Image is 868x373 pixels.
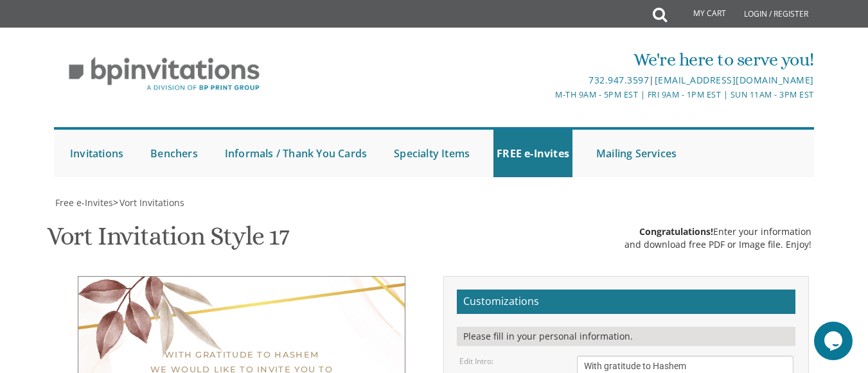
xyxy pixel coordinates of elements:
span: Free e-Invites [55,196,113,209]
span: Vort Invitations [120,196,184,209]
div: Enter your information [624,225,811,238]
div: Please fill in your personal information. [457,327,795,346]
a: Specialty Items [391,130,473,177]
div: We're here to serve you! [308,47,814,73]
a: Benchers [147,130,201,177]
a: Invitations [67,130,127,177]
div: M-Th 9am - 5pm EST | Fri 9am - 1pm EST | Sun 11am - 3pm EST [308,88,814,101]
iframe: chat widget [814,322,855,360]
a: Informals / Thank You Cards [222,130,370,177]
img: BP Invitation Loft [54,48,274,101]
h2: Customizations [457,290,795,314]
a: 732.947.3597 [589,74,649,86]
label: Edit Intro: [459,356,493,367]
a: [EMAIL_ADDRESS][DOMAIN_NAME] [655,74,814,86]
span: Congratulations! [639,225,713,238]
div: and download free PDF or Image file. Enjoy! [624,238,811,251]
a: Free e-Invites [54,196,113,209]
a: Vort Invitations [118,196,184,209]
span: > [113,196,184,209]
h1: Vort Invitation Style 17 [47,222,289,260]
div: | [308,73,814,88]
a: FREE e-Invites [493,130,572,177]
a: Mailing Services [593,130,680,177]
a: My Cart [666,1,735,27]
